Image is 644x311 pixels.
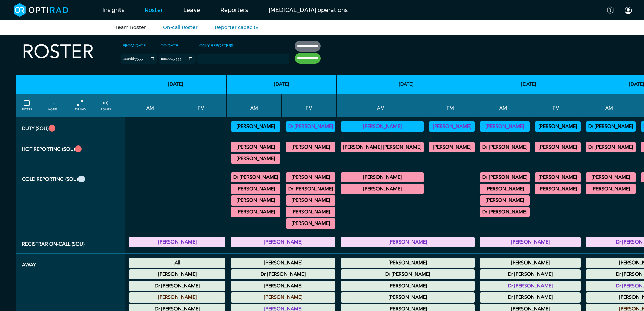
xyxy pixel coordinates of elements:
div: Vetting (30 PF Points) 13:00 - 17:00 [535,121,581,132]
summary: Dr [PERSON_NAME] [481,143,529,151]
summary: [PERSON_NAME] [130,238,224,246]
summary: [PERSON_NAME] [481,259,579,267]
a: collapse/expand entries [75,99,86,112]
summary: [PERSON_NAME] [536,185,579,193]
summary: [PERSON_NAME] [232,208,279,216]
div: Annual Leave 00:00 - 23:59 [480,292,581,303]
div: General CT/General MRI 09:00 - 11:00 [341,172,424,182]
a: On-call Roster [163,24,198,31]
th: Registrar On-Call (SOU) [16,233,125,254]
summary: [PERSON_NAME] [232,282,334,290]
summary: [PERSON_NAME] [232,196,279,205]
summary: [PERSON_NAME] [342,173,423,181]
summary: [PERSON_NAME] [536,143,579,151]
div: Annual Leave 00:00 - 23:59 [341,292,475,303]
div: Registrar On-Call 17:00 - 21:00 [480,237,581,247]
th: PM [176,94,227,117]
div: General CT/General MRI 15:30 - 17:00 [286,207,335,217]
summary: Dr [PERSON_NAME] [130,282,224,290]
div: Annual Leave 00:00 - 23:59 [129,281,225,291]
summary: Dr [PERSON_NAME] [587,122,634,131]
div: Annual Leave 00:00 - 23:59 [480,258,581,268]
div: General MRI 09:30 - 12:00 [480,207,530,217]
a: FILTERS [22,99,32,112]
th: [DATE] [227,75,337,94]
summary: [PERSON_NAME] [287,196,334,205]
summary: Dr [PERSON_NAME] [287,122,334,131]
div: MRI Trauma & Urgent/CT Trauma & Urgent 13:00 - 17:00 [429,142,475,152]
summary: [PERSON_NAME] [342,282,474,290]
summary: Dr [PERSON_NAME] [481,270,579,278]
summary: [PERSON_NAME] [536,122,579,131]
div: Vetting (30 PF Points) 13:00 - 17:00 [429,121,475,132]
div: General MRI 09:00 - 11:00 [480,184,530,194]
th: [DATE] [337,75,476,94]
summary: [PERSON_NAME] [232,122,279,131]
div: Annual Leave 00:00 - 23:59 [480,269,581,279]
div: Annual Leave 00:00 - 23:59 [341,269,475,279]
summary: [PERSON_NAME] [232,143,279,151]
div: Annual Leave 00:00 - 23:59 [231,258,335,268]
th: AM [337,94,425,117]
label: Only Reporters [197,41,235,51]
th: Hot Reporting (SOU) [16,138,125,168]
div: General CT 14:30 - 16:00 [286,195,335,206]
a: Team Roster [115,24,146,31]
summary: [PERSON_NAME] [342,238,474,246]
th: AM [125,94,176,117]
div: MRI Trauma & Urgent/CT Trauma & Urgent 09:00 - 10:00 [231,142,280,152]
div: General CT 16:00 - 17:00 [286,218,335,229]
summary: Dr [PERSON_NAME] [342,270,474,278]
div: General MRI 09:30 - 11:00 [231,195,280,206]
div: MRI Trauma & Urgent/CT Trauma & Urgent 09:00 - 13:00 [586,142,636,152]
summary: Dr [PERSON_NAME] [232,173,279,181]
a: show/hide notes [48,99,57,112]
div: Registrar On-Call 17:00 - 21:00 [341,237,475,247]
summary: Dr [PERSON_NAME] [481,208,529,216]
div: Annual Leave 00:00 - 23:59 [129,269,225,279]
div: MRI Trauma & Urgent/CT Trauma & Urgent 09:00 - 13:00 [480,142,530,152]
img: brand-opti-rad-logos-blue-and-white-d2f68631ba2948856bd03f2d395fb146ddc8fb01b4b6e9315ea85fa773367... [14,3,68,17]
summary: [PERSON_NAME] [PERSON_NAME] [342,143,423,151]
div: CT Trauma & Urgent/MRI Trauma & Urgent 13:00 - 17:00 [286,142,335,152]
summary: [PERSON_NAME] [481,122,529,131]
summary: [PERSON_NAME] [342,185,423,193]
summary: Dr [PERSON_NAME] [287,185,334,193]
summary: [PERSON_NAME] [130,293,224,302]
th: PM [531,94,582,117]
summary: Dr [PERSON_NAME] [587,143,634,151]
a: collapse/expand expected points [101,99,111,112]
th: PM [282,94,337,117]
summary: [PERSON_NAME] [536,173,579,181]
th: AM [476,94,531,117]
div: General MRI 07:00 - 09:00 [480,172,530,182]
summary: [PERSON_NAME] [481,196,529,205]
input: null [198,55,232,61]
th: Duty (SOU) [16,117,125,138]
summary: Dr [PERSON_NAME] [481,282,579,290]
div: General CT/General MRI 12:30 - 13:00 [535,172,581,182]
summary: [PERSON_NAME] [587,173,634,181]
div: MRI Neuro/General MRI 09:00 - 10:00 [586,172,636,182]
a: Reporter capacity [215,24,258,31]
summary: [PERSON_NAME] [342,122,423,131]
div: General MRI 14:30 - 17:00 [286,184,335,194]
summary: [PERSON_NAME] [430,122,474,131]
div: CT Gastrointestinal 09:00 - 11:00 [231,184,280,194]
div: General CT 09:30 - 12:30 [480,195,530,206]
div: Annual Leave 00:00 - 23:59 [480,281,581,291]
summary: [PERSON_NAME] [481,185,529,193]
div: MRI MSK/MRI Neuro 13:00 - 17:00 [286,172,335,182]
label: From date [121,41,148,51]
div: CT Trauma & Urgent/MRI Trauma & Urgent 09:00 - 13:00 [341,142,424,152]
div: Annual Leave (pm) 00:00 - 23:59 [341,281,475,291]
div: General CT 11:00 - 13:00 [231,207,280,217]
summary: [PERSON_NAME] [342,293,474,302]
div: National Holiday: Summer bank holiday 00:00 - 23:59 [129,258,225,268]
div: General MRI/General CT 11:00 - 13:00 [341,184,424,194]
summary: Dr [PERSON_NAME] [232,270,334,278]
div: Annual Leave 00:00 - 23:59 [231,281,335,291]
div: CT Trauma & Urgent/MRI Trauma & Urgent 10:00 - 13:00 [231,154,280,164]
summary: [PERSON_NAME] [232,155,279,163]
div: Annual Leave 00:00 - 23:59 [129,292,225,303]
